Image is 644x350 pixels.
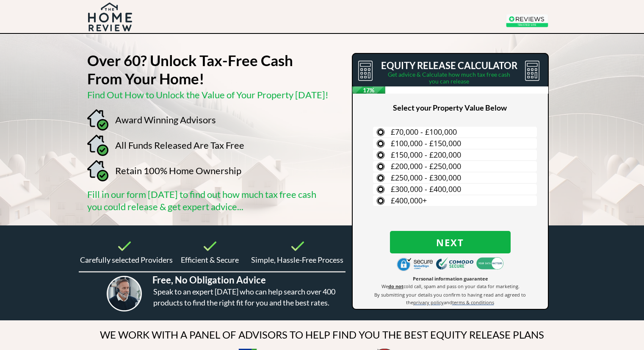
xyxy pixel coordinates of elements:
span: EQUITY RELEASE CALCULATOR [381,60,517,71]
span: £300,000 - £400,000 [391,184,461,194]
a: privacy policy [413,299,444,306]
span: Carefully selected Providers [80,255,173,264]
span: and [444,299,452,306]
span: Award Winning Advisors [115,114,216,125]
span: Personal information guarantee [413,275,488,282]
span: £70,000 - £100,000 [391,127,457,137]
span: WE WORK WITH A PANEL OF ADVISORS TO HELP FIND YOU THE BEST EQUITY RELEASE PLANS [100,328,544,341]
span: terms & conditions [452,299,494,306]
span: £100,000 - £150,000 [391,138,461,148]
span: Efficient & Secure [181,255,239,264]
span: Retain 100% Home Ownership [115,165,241,176]
span: £150,000 - £200,000 [391,150,461,160]
button: Next [390,231,511,253]
a: terms & conditions [452,299,494,306]
span: Fill in our form [DATE] to find out how much tax free cash you could release & get expert advice... [87,189,316,212]
span: Free, No Obligation Advice [152,274,266,286]
span: All Funds Released Are Tax Free [115,139,244,151]
span: Select your Property Value Below [393,103,507,112]
span: £200,000 - £250,000 [391,161,461,171]
span: 17% [352,86,386,94]
strong: Over 60? Unlock Tax-Free Cash From Your Home! [87,51,293,87]
span: Speak to an expert [DATE] who can help search over 400 products to find the right fit for you and... [153,287,335,307]
strong: do not [388,283,404,289]
span: £400,000+ [391,195,427,206]
span: Next [390,237,511,248]
span: By submitting your details you confirm to having read and agreed to the [374,292,526,306]
span: Simple, Hassle-Free Process [251,255,343,264]
span: Find Out How to Unlock the Value of Your Property [DATE]! [87,89,329,100]
span: Get advice & Calculate how much tax free cash you can release [388,71,510,85]
span: privacy policy [413,299,444,306]
span: We cold call, spam and pass on your data for marketing. [381,283,520,289]
span: £250,000 - £300,000 [391,172,461,183]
